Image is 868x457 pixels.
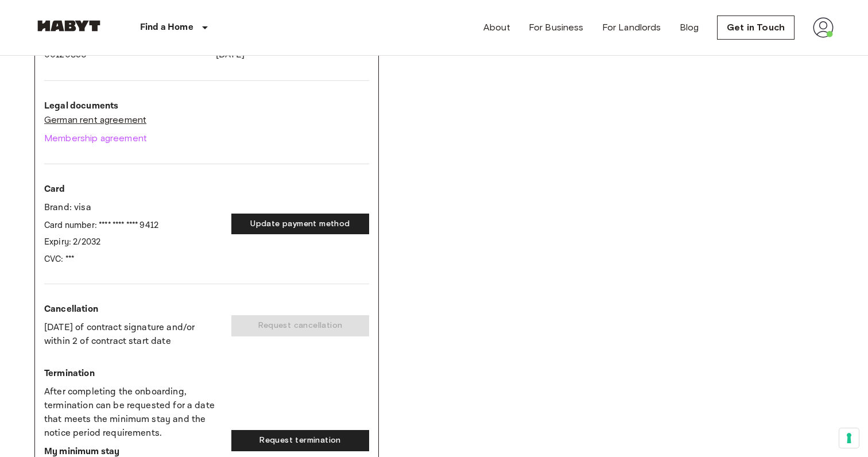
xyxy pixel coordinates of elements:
[602,21,661,34] a: For Landlords
[34,20,103,32] img: Habyt
[839,428,859,448] button: Your consent preferences for tracking technologies
[529,21,584,34] a: For Business
[44,303,213,316] p: Cancellation
[44,367,222,381] p: Termination
[231,430,369,451] button: Request termination
[813,17,834,38] img: avatar
[44,321,213,348] p: [DATE] of contract signature and/or within 2 of contract start date
[680,21,699,34] a: Blog
[44,131,369,145] a: Membership agreement
[140,21,193,34] p: Find a Home
[44,236,222,248] p: Expiry: 2/2032
[44,99,369,113] p: Legal documents
[231,214,369,235] button: Update payment method
[44,201,222,215] p: Brand: visa
[483,21,510,34] a: About
[44,183,222,196] p: Card
[44,385,222,440] p: After completing the onboarding, termination can be requested for a date that meets the minimum s...
[44,113,369,127] a: German rent agreement
[717,16,795,40] a: Get in Touch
